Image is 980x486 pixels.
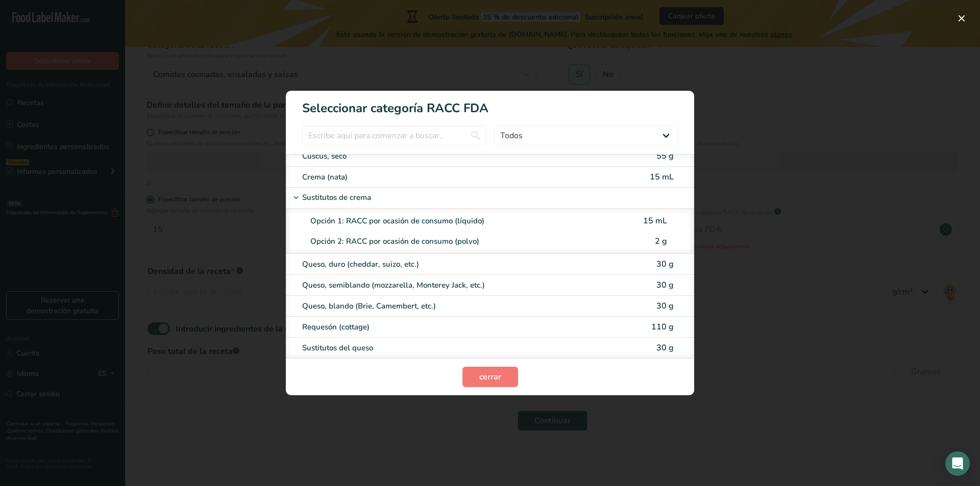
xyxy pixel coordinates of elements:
p: Sustitutos de crema [302,192,371,204]
div: Cuscús, seco [302,150,592,162]
span: 110 g [651,321,674,332]
div: Opción 1: RACC por ocasión de consumo (líquido) [310,215,636,227]
div: Requesón (cottage) [302,321,592,333]
span: 30 g [656,300,674,312]
div: Crema (nata) [302,171,592,183]
div: Queso, semiblando (mozzarella, Monterey Jack, etc.) [302,279,592,291]
span: 30 g [656,259,674,270]
span: 30 g [656,342,674,353]
span: 2 g [655,236,667,247]
div: Opción 2: RACC por ocasión de consumo (polvo) [310,236,636,247]
span: 30 g [656,279,674,291]
button: cerrar [462,367,518,387]
div: Queso, duro (cheddar, suizo, etc.) [302,259,592,270]
span: 15 mL [650,171,674,183]
h1: Seleccionar categoría RACC FDA [286,91,694,117]
input: Escribe aquí para comenzar a buscar.. [302,125,486,146]
div: Queso, blando (Brie, Camembert, etc.) [302,300,592,312]
span: 15 mL [643,215,667,226]
span: 55 g [656,150,674,162]
span: cerrar [479,371,501,383]
div: Sustitutos del queso [302,342,592,354]
div: Open Intercom Messenger [945,451,970,476]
